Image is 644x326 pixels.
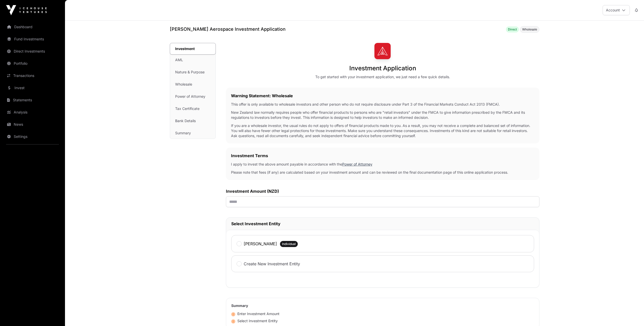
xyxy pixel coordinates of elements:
[6,5,47,15] img: Icehouse Ventures Logo
[4,21,61,32] a: Dashboard
[603,5,630,15] button: Account
[231,110,534,120] p: New Zealand law normally requires people who offer financial products to persons who are "retail ...
[231,311,279,316] div: Enter Investment Amount
[231,153,534,159] h2: Investment Terms
[4,107,61,118] a: Analysis
[4,131,61,142] a: Settings
[231,303,534,308] h2: Summary
[4,58,61,69] a: Portfolio
[4,94,61,106] a: Statements
[522,27,537,31] span: Wholesale
[4,119,61,130] a: News
[231,170,534,175] p: Please note that fees (if any) are calculated based on your investment amount and can be reviewed...
[170,26,286,33] h1: [PERSON_NAME] Aerospace Investment Application
[4,34,61,45] a: Fund Investments
[231,162,534,167] p: I apply to invest the above amount payable in accordance with the
[231,318,278,323] div: Select Investment Entity
[508,27,517,31] span: Direct
[374,43,391,59] img: Dawn Aerospace
[231,102,534,107] p: This offer is only available to wholesale investors and other person who do not require disclosur...
[231,221,534,227] h2: Select Investment Entity
[619,302,644,326] iframe: Chat Widget
[231,123,534,138] p: If you are a wholesale investor, the usual rules do not apply to offers of financial products mad...
[4,70,61,81] a: Transactions
[226,188,539,194] label: Investment Amount (NZD)
[4,82,61,93] a: Invest
[244,241,277,247] label: [PERSON_NAME]
[4,46,61,57] a: Direct Investments
[349,64,416,72] h1: Investment Application
[244,261,300,267] label: Create New Investment Entity
[315,74,450,79] div: To get started with your investment application, we just need a few quick details.
[282,242,296,246] span: Individual
[231,93,534,99] h2: Warning Statement: Wholesale
[342,162,372,166] a: Power of Attorney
